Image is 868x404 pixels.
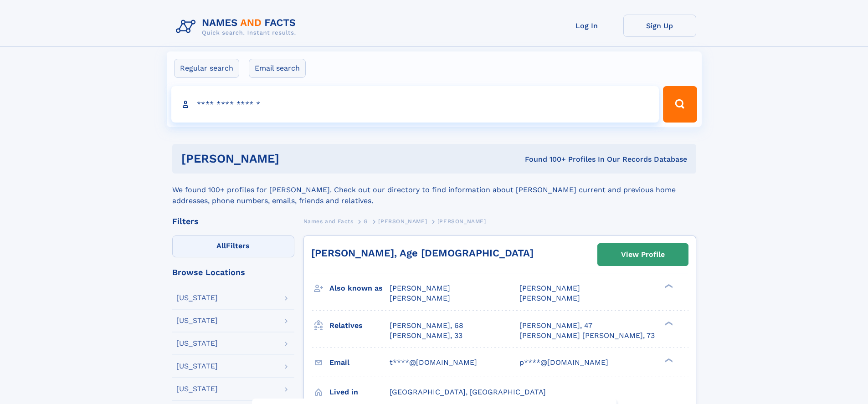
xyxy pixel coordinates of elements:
div: ❯ [663,357,673,363]
label: Regular search [174,59,239,78]
h3: Lived in [329,384,390,400]
div: ❯ [663,283,673,289]
a: Log In [550,15,623,37]
span: [PERSON_NAME] [519,284,580,292]
span: All [216,241,226,250]
a: Names and Facts [303,215,354,227]
div: View Profile [621,244,665,265]
a: [PERSON_NAME], Age [DEMOGRAPHIC_DATA] [311,247,534,259]
a: [PERSON_NAME] [PERSON_NAME], 73 [519,331,655,341]
img: Logo Names and Facts [172,15,303,39]
span: G [364,218,368,225]
div: [US_STATE] [176,294,218,302]
div: [US_STATE] [176,340,218,347]
h3: Also known as [329,281,390,296]
a: View Profile [598,244,688,266]
h3: Email [329,355,390,370]
div: [US_STATE] [176,385,218,393]
div: Found 100+ Profiles In Our Records Database [402,154,687,164]
div: Filters [172,217,294,225]
div: We found 100+ profiles for [PERSON_NAME]. Check out our directory to find information about [PERS... [172,174,696,206]
span: [GEOGRAPHIC_DATA], [GEOGRAPHIC_DATA] [390,388,546,396]
div: Browse Locations [172,268,294,276]
a: G [364,215,368,227]
a: [PERSON_NAME], 47 [519,321,592,331]
h3: Relatives [329,318,390,333]
button: Search Button [663,86,697,123]
input: search input [171,86,659,123]
span: [PERSON_NAME] [437,218,486,225]
span: [PERSON_NAME] [378,218,427,225]
label: Email search [249,59,306,78]
a: [PERSON_NAME] [378,215,427,227]
span: [PERSON_NAME] [390,284,450,292]
span: [PERSON_NAME] [390,294,450,302]
label: Filters [172,235,294,257]
a: [PERSON_NAME], 68 [390,321,463,331]
div: ❯ [663,320,673,326]
div: [US_STATE] [176,363,218,370]
h1: [PERSON_NAME] [181,153,402,164]
div: [US_STATE] [176,317,218,324]
span: [PERSON_NAME] [519,294,580,302]
a: Sign Up [623,15,696,37]
a: [PERSON_NAME], 33 [390,331,462,341]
